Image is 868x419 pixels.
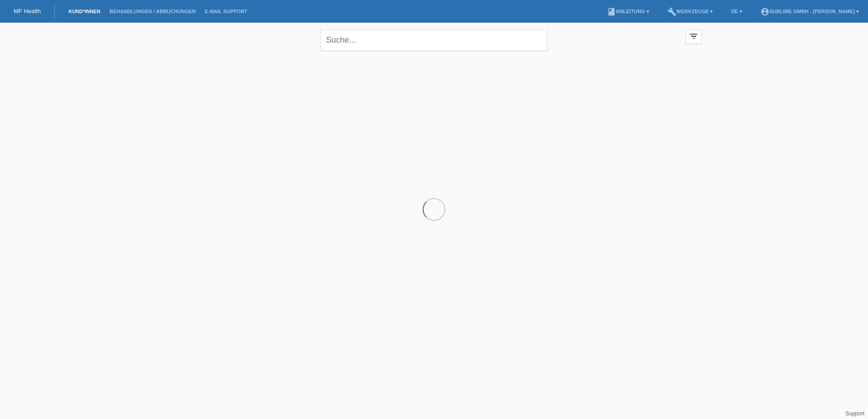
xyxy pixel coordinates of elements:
a: Kund*innen [64,9,105,14]
a: account_circleSublime GmbH - [PERSON_NAME] ▾ [756,9,863,14]
a: E-Mail Support [200,9,252,14]
a: MF Health [14,8,41,15]
a: bookAnleitung ▾ [602,9,654,14]
input: Suche... [321,29,547,51]
i: account_circle [760,7,769,16]
a: Support [845,410,864,417]
a: Behandlungen / Abbuchungen [105,9,200,14]
i: build [667,7,676,16]
i: filter_list [689,31,699,41]
i: book [607,7,616,16]
a: buildWerkzeuge ▾ [663,9,718,14]
a: DE ▾ [726,9,746,14]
